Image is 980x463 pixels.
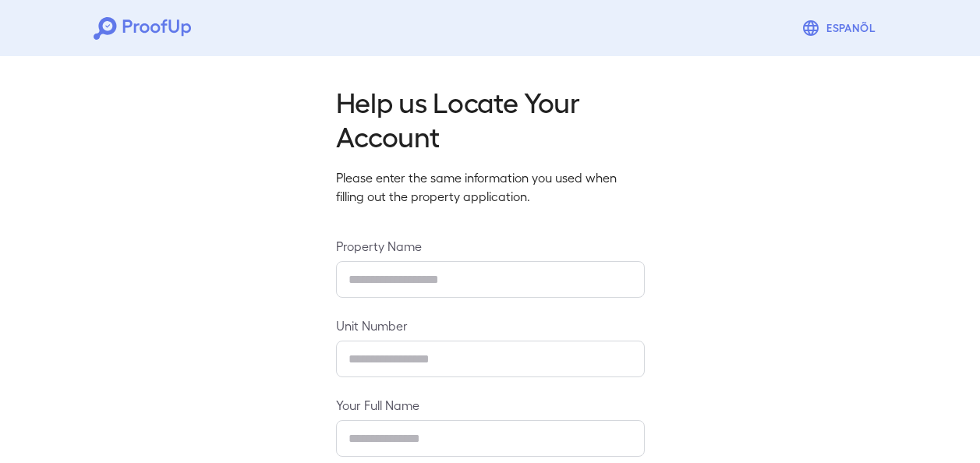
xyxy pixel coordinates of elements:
label: Unit Number [336,316,645,334]
label: Your Full Name [336,396,645,414]
h2: Help us Locate Your Account [336,84,645,153]
button: Espanõl [795,12,886,44]
label: Property Name [336,237,645,255]
p: Please enter the same information you used when filling out the property application. [336,168,645,206]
